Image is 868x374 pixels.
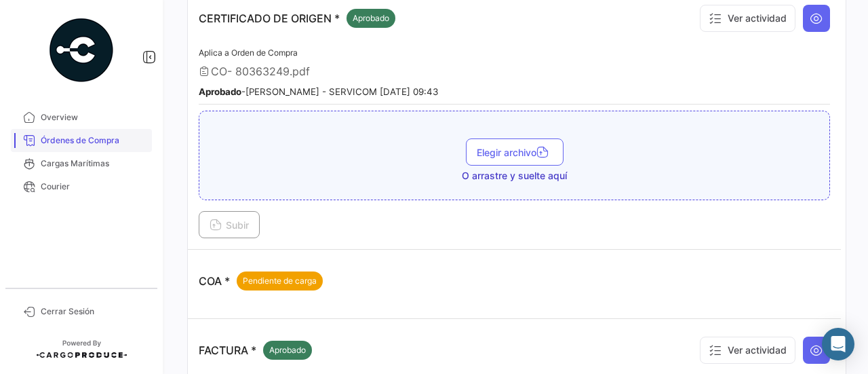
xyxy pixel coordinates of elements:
span: CO- 80363249.pdf [211,64,310,78]
span: Aprobado [353,12,389,24]
span: Aprobado [269,344,306,356]
small: - [PERSON_NAME] - SERVICOM [DATE] 09:43 [199,86,438,97]
p: COA * [199,272,323,291]
span: Subir [210,219,249,231]
button: Ver actividad [700,337,795,364]
span: Cerrar Sesión [41,305,146,318]
span: Courier [41,181,146,193]
a: Courier [11,175,152,198]
a: Cargas Marítimas [11,152,152,175]
button: Subir [199,211,260,238]
button: Elegir archivo [466,138,564,166]
span: Pendiente de carga [243,275,317,287]
b: Aprobado [199,86,241,97]
img: powered-by.png [47,16,115,84]
p: CERTIFICADO DE ORIGEN * [199,9,395,28]
span: Elegir archivo [477,147,553,158]
p: FACTURA * [199,341,312,360]
a: Overview [11,106,152,129]
span: Aplica a Orden de Compra [199,48,298,58]
a: Órdenes de Compra [11,129,152,152]
div: Abrir Intercom Messenger [822,328,854,360]
span: Cargas Marítimas [41,157,146,170]
span: Órdenes de Compra [41,134,146,147]
span: O arrastre y suelte aquí [462,169,567,183]
span: Overview [41,111,146,124]
button: Ver actividad [700,5,795,32]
